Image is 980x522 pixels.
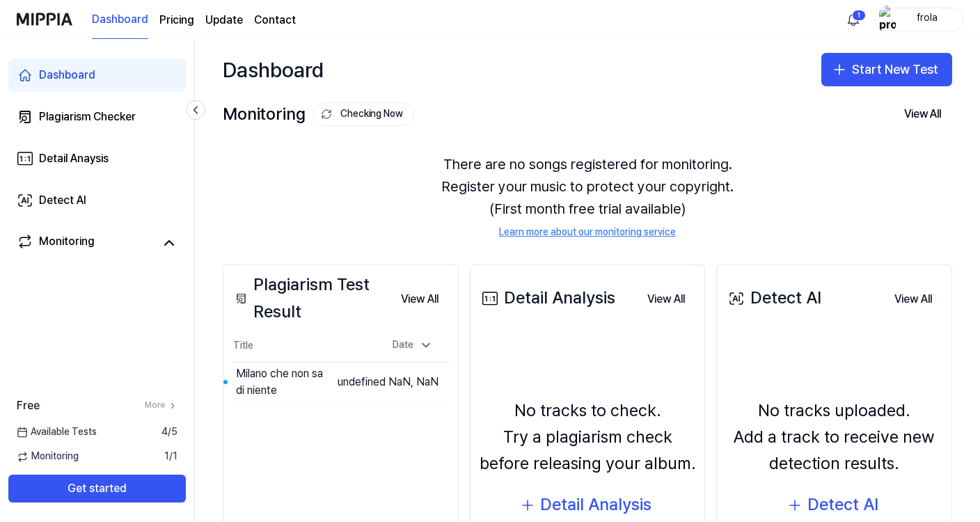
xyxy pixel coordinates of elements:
[900,11,954,26] div: frola
[223,101,414,127] div: Monitoring
[842,8,864,31] button: 알림1
[313,102,414,126] button: Checking Now
[17,450,79,464] span: Monitoring
[387,334,438,356] div: Date
[883,284,943,313] a: View All
[254,12,296,29] a: Contact
[326,363,450,402] td: undefined NaN, NaN
[725,397,943,477] div: No tracks uploaded. Add a track to receive new detection results.
[223,53,324,86] div: Dashboard
[39,67,95,84] div: Dashboard
[8,58,186,92] a: Dashboard
[223,136,952,256] div: There are no songs registered for monitoring. Register your music to protect your copyright. (Fir...
[164,450,177,464] span: 1 / 1
[479,285,615,311] div: Detail Analysis
[725,285,821,311] div: Detect AI
[236,365,326,399] div: Milano che non sa di niente
[845,11,862,28] img: 알림
[893,100,952,128] button: View All
[39,109,136,125] div: Plagiarism Checker
[8,184,186,217] a: Detect AI
[883,285,943,313] button: View All
[390,285,450,313] button: View All
[479,397,697,477] div: No tracks to check. Try a plagiarism check before releasing your album.
[636,285,696,313] button: View All
[636,284,696,313] a: View All
[39,233,95,253] div: Monitoring
[821,53,952,86] button: Start New Test
[777,489,892,522] button: Detect AI
[509,489,665,522] button: Detail Analysis
[17,397,40,414] span: Free
[390,284,450,313] a: View All
[92,1,148,39] a: Dashboard
[8,142,186,175] a: Detail Anaysis
[8,475,186,503] button: Get started
[17,233,155,253] a: Monitoring
[232,271,390,325] div: Plagiarism Test Result
[879,6,896,33] img: profile
[17,425,97,439] span: Available Tests
[499,226,676,239] a: Learn more about our monitoring service
[852,10,866,21] div: 1
[159,12,194,29] a: Pricing
[874,8,963,31] button: profilefrola
[161,425,177,439] span: 4 / 5
[232,329,326,363] th: Title
[205,12,243,29] a: Update
[145,400,177,411] a: More
[540,491,651,518] div: Detail Analysis
[807,491,878,518] div: Detect AI
[39,192,86,209] div: Detect AI
[8,100,186,134] a: Plagiarism Checker
[39,150,109,167] div: Detail Anaysis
